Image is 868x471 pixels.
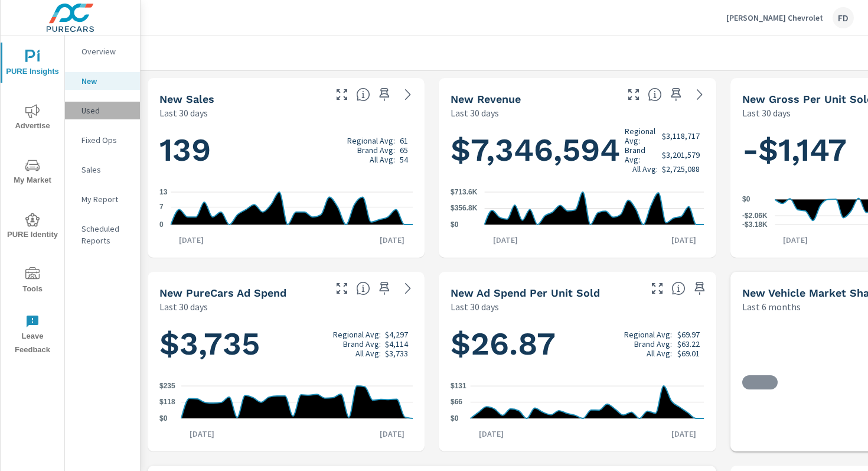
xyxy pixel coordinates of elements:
[65,43,140,60] div: Overview
[385,330,408,339] p: $4,297
[451,188,478,196] text: $713.6K
[343,339,381,349] p: Brand Avg:
[333,330,381,339] p: Regional Avg:
[677,339,700,349] p: $63.22
[625,126,658,145] p: Regional Avg:
[81,46,130,57] p: Overview
[385,339,408,349] p: $4,114
[399,85,417,104] a: See more details in report
[356,281,370,295] span: Total cost of media for all PureCars channels for the selected dealership group over the selected...
[65,131,140,149] div: Fixed Ops
[159,398,175,406] text: $118
[662,131,700,141] p: $3,118,717
[677,330,700,339] p: $69.97
[385,349,408,358] p: $3,733
[375,279,394,298] span: Save this to your personalized report
[451,126,704,174] h1: $7,346,594
[775,234,816,246] p: [DATE]
[4,104,61,133] span: Advertise
[332,85,351,104] button: Make Fullscreen
[370,155,395,164] p: All Avg:
[4,158,61,187] span: My Market
[667,85,686,104] span: Save this to your personalized report
[451,414,459,423] text: $0
[399,279,417,298] a: See more details in report
[65,190,140,208] div: My Report
[65,102,140,119] div: Used
[81,75,130,87] p: New
[400,155,408,164] p: 54
[726,12,823,23] p: [PERSON_NAME] Chevrolet
[81,223,130,246] p: Scheduled Reports
[81,134,130,146] p: Fixed Ops
[648,87,662,102] span: Total sales revenue over the selected date range. [Source: This data is sourced from the dealer’s...
[159,300,208,314] p: Last 30 days
[662,164,700,174] p: $2,725,088
[742,300,801,314] p: Last 6 months
[171,234,212,246] p: [DATE]
[65,72,140,90] div: New
[371,234,413,246] p: [DATE]
[451,93,521,105] h5: New Revenue
[632,164,658,174] p: All Avg:
[451,382,466,390] text: $131
[677,349,700,358] p: $69.01
[451,324,704,364] h1: $26.87
[451,287,600,299] h5: New Ad Spend Per Unit Sold
[81,164,130,176] p: Sales
[471,428,512,440] p: [DATE]
[624,330,672,339] p: Regional Avg:
[663,428,704,440] p: [DATE]
[663,234,704,246] p: [DATE]
[181,428,223,440] p: [DATE]
[159,93,214,105] h5: New Sales
[451,106,499,120] p: Last 30 days
[159,106,208,120] p: Last 30 days
[451,300,499,314] p: Last 30 days
[159,382,175,390] text: $235
[159,287,286,299] h5: New PureCars Ad Spend
[625,145,658,164] p: Brand Avg:
[347,136,395,145] p: Regional Avg:
[4,50,61,79] span: PURE Insights
[400,136,408,145] p: 61
[332,279,351,298] button: Make Fullscreen
[355,349,381,358] p: All Avg:
[451,220,459,229] text: $0
[647,349,672,358] p: All Avg:
[690,279,709,298] span: Save this to your personalized report
[451,204,478,213] text: $356.8K
[690,85,709,104] a: See more details in report
[742,196,750,204] text: $0
[65,161,140,178] div: Sales
[634,339,672,349] p: Brand Avg:
[624,85,643,104] button: Make Fullscreen
[371,428,413,440] p: [DATE]
[356,87,370,102] span: Number of vehicles sold by the dealership over the selected date range. [Source: This data is sou...
[833,7,854,28] div: FD
[65,220,140,249] div: Scheduled Reports
[159,203,164,211] text: 7
[375,85,394,104] span: Save this to your personalized report
[400,145,408,155] p: 65
[159,188,168,196] text: 13
[1,35,64,362] div: nav menu
[742,220,768,229] text: -$3.18K
[742,212,768,220] text: -$2.06K
[4,213,61,242] span: PURE Identity
[357,145,395,155] p: Brand Avg:
[485,234,526,246] p: [DATE]
[671,281,686,295] span: Average cost of advertising per each vehicle sold at the dealer over the selected date range. The...
[662,150,700,160] p: $3,201,579
[81,105,130,116] p: Used
[159,414,168,423] text: $0
[159,324,413,364] h1: $3,735
[4,314,61,357] span: Leave Feedback
[648,279,667,298] button: Make Fullscreen
[4,267,61,296] span: Tools
[742,106,791,120] p: Last 30 days
[159,220,164,229] text: 0
[159,130,413,170] h1: 139
[451,398,462,406] text: $66
[81,193,130,205] p: My Report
